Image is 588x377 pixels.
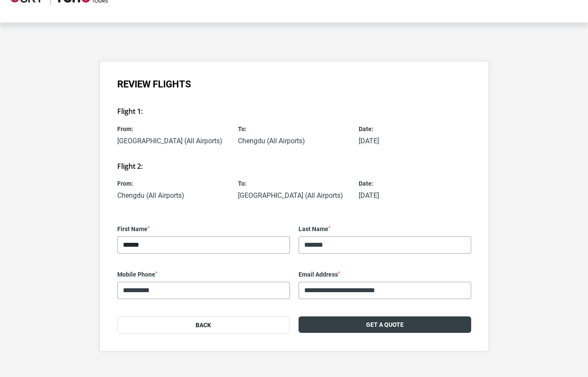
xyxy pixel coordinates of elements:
[299,316,471,333] button: Get a Quote
[117,316,290,334] button: Back
[117,191,229,200] p: Chengdu (All Airports)
[117,107,471,116] h3: Flight 1:
[359,179,471,188] span: Date:
[117,226,290,233] label: First Name
[117,162,471,171] h3: Flight 2:
[238,137,350,145] p: Chengdu (All Airports)
[359,191,471,200] p: [DATE]
[117,179,229,188] span: From:
[117,79,471,90] h1: Review Flights
[359,125,471,133] span: Date:
[238,125,350,133] span: To:
[117,137,229,145] p: [GEOGRAPHIC_DATA] (All Airports)
[299,271,471,278] label: Email Address
[359,137,471,145] p: [DATE]
[238,179,350,188] span: To:
[117,125,229,133] span: From:
[299,226,471,233] label: Last Name
[238,191,350,200] p: [GEOGRAPHIC_DATA] (All Airports)
[117,271,290,278] label: Mobile Phone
